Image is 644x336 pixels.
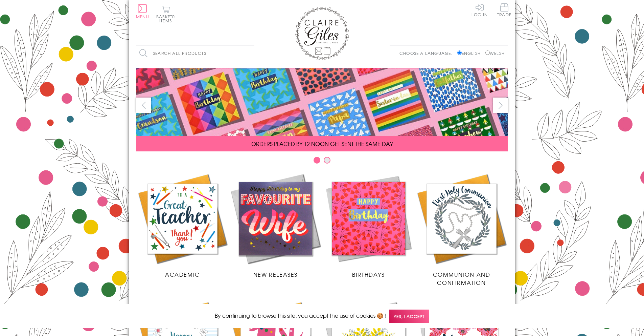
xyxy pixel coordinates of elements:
[457,50,462,55] input: English
[485,50,490,55] input: Welsh
[497,3,511,17] span: Trade
[471,3,488,17] a: Log In
[399,50,456,56] p: Choose a language:
[389,310,429,323] span: Yes, I accept
[497,3,511,18] a: Trade
[314,157,320,164] button: Carousel Page 1 (Current Slide)
[253,270,298,278] span: New Releases
[295,7,349,60] img: Claire Giles Greetings Cards
[136,156,508,167] div: Carousel Pagination
[457,50,484,56] label: English
[248,46,254,61] input: Search
[415,172,508,287] a: Communion and Confirmation
[352,270,385,278] span: Birthdays
[165,270,200,278] span: Academic
[324,157,330,164] button: Carousel Page 2
[136,14,149,20] span: Menu
[229,172,322,278] a: New Releases
[322,172,415,278] a: Birthdays
[156,5,175,23] button: Basket0 items
[136,98,151,113] button: prev
[433,270,490,287] span: Communion and Confirmation
[136,172,229,278] a: Academic
[136,4,149,19] button: Menu
[251,140,393,148] span: ORDERS PLACED BY 12 NOON GET SENT THE SAME DAY
[485,50,505,56] label: Welsh
[493,98,508,113] button: next
[136,46,254,61] input: Search all products
[159,14,175,24] span: 0 items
